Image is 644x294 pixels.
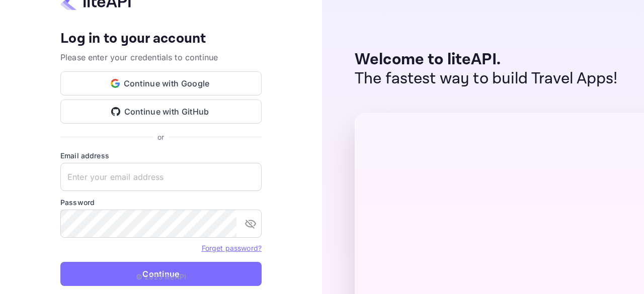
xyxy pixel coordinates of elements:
[60,71,262,95] button: Continue with Google
[60,262,262,286] button: Continue
[60,150,262,161] label: Email address
[202,243,262,253] a: Forget password?
[136,271,186,282] p: © 2025 liteAPI
[240,214,261,234] button: toggle password visibility
[60,51,262,63] p: Please enter your credentials to continue
[355,69,618,88] p: The fastest way to build Travel Apps!
[60,30,262,48] h4: Log in to your account
[355,50,618,69] p: Welcome to liteAPI.
[243,171,255,183] keeper-lock: Open Keeper Popup
[60,163,262,191] input: Enter your email address
[202,244,262,252] a: Forget password?
[157,132,164,142] p: or
[60,100,262,124] button: Continue with GitHub
[60,197,262,208] label: Password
